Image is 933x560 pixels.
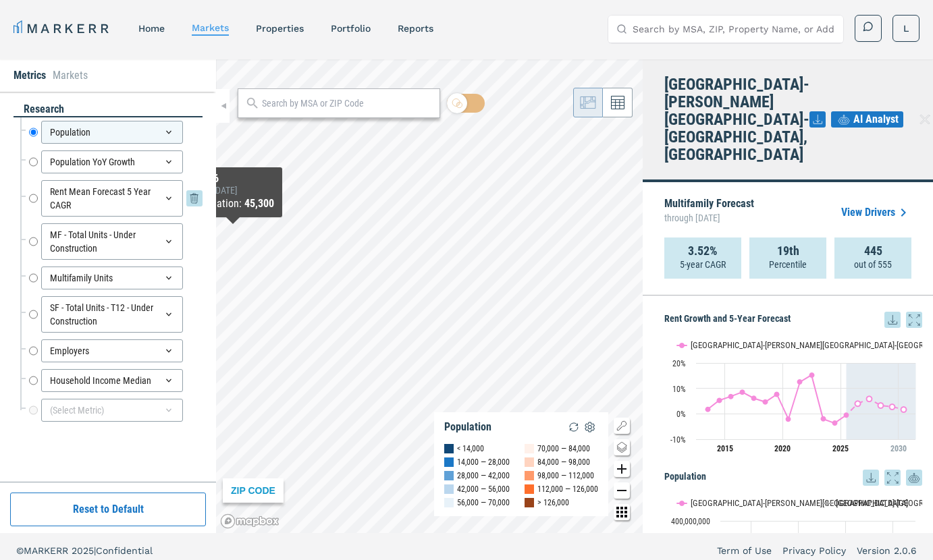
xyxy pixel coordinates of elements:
[566,419,582,435] img: Reload Legend
[672,359,686,368] text: 20%
[832,444,849,453] tspan: 2025
[457,442,484,455] div: < 14,000
[705,407,711,412] path: Friday, 28 Jun, 20:00, 1.75. Atlanta-Sandy Springs-Roswell, GA.
[890,404,895,410] path: Thursday, 28 Jun, 20:00, 2.76. Atlanta-Sandy Springs-Roswell, GA.
[14,67,46,84] li: Metrics
[809,372,815,378] path: Tuesday, 28 Jun, 20:00, 15.25. Atlanta-Sandy Springs-Roswell, GA.
[41,399,183,422] div: (Select Metric)
[138,23,165,34] a: home
[821,416,826,422] path: Wednesday, 28 Jun, 20:00, -2. Atlanta-Sandy Springs-Roswell, GA.
[256,23,304,34] a: properties
[41,369,183,392] div: Household Income Median
[192,173,274,185] div: 30506
[192,173,274,212] div: Map Tooltip Content
[855,396,907,412] g: Atlanta-Sandy Springs-Roswell, GA, line 2 of 2 with 5 data points.
[41,180,183,217] div: Rent Mean Forecast 5 Year CAGR
[614,418,630,434] button: Show/Hide Legend Map Button
[832,420,838,426] path: Friday, 28 Jun, 20:00, -3.65. Atlanta-Sandy Springs-Roswell, GA.
[41,339,183,362] div: Employers
[664,470,922,486] h5: Population
[444,420,491,434] div: Population
[822,498,850,508] button: Show USA
[740,389,745,395] path: Tuesday, 28 Jun, 20:00, 8.54. Atlanta-Sandy Springs-Roswell, GA.
[892,15,919,42] button: L
[457,455,510,469] div: 14,000 — 28,000
[664,328,922,463] svg: Interactive chart
[537,442,590,455] div: 70,000 — 84,000
[864,244,882,258] strong: 445
[41,267,183,289] div: Multifamily Units
[670,435,686,445] text: -10%
[216,59,643,533] canvas: Map
[901,407,907,412] path: Friday, 28 Jun, 20:00, 1.7. Atlanta-Sandy Springs-Roswell, GA.
[14,102,203,117] div: research
[676,410,686,419] text: 0%
[831,111,903,128] button: AI Analyst
[890,444,907,453] tspan: 2030
[857,544,917,557] a: Version 2.0.6
[774,444,791,453] tspan: 2020
[14,19,111,38] a: MARKERR
[16,545,24,556] span: ©
[769,258,807,271] p: Percentile
[903,22,909,35] span: L
[244,197,274,210] b: 45,300
[671,517,710,526] text: 400,000,000
[664,312,922,328] h5: Rent Growth and 5-Year Forecast
[41,296,183,333] div: SF - Total Units - T12 - Under Construction
[717,544,772,557] a: Term of Use
[24,545,72,556] span: MARKERR
[763,399,768,405] path: Thursday, 28 Jun, 20:00, 4.65. Atlanta-Sandy Springs-Roswell, GA.
[398,23,433,34] a: reports
[192,22,229,33] a: markets
[457,496,510,509] div: 56,000 — 70,000
[677,340,808,350] button: Show Atlanta-Sandy Springs-Roswell, GA
[96,545,153,556] span: Confidential
[774,391,780,397] path: Friday, 28 Jun, 20:00, 7.67. Atlanta-Sandy Springs-Roswell, GA.
[41,223,183,260] div: MF - Total Units - Under Construction
[717,397,722,403] path: Saturday, 28 Jun, 20:00, 5.27. Atlanta-Sandy Springs-Roswell, GA.
[664,328,922,463] div: Rent Growth and 5-Year Forecast. Highcharts interactive chart.
[797,379,803,385] path: Monday, 28 Jun, 20:00, 12.55. Atlanta-Sandy Springs-Roswell, GA.
[677,498,808,508] button: Show Atlanta-Sandy Springs-Roswell, GA
[728,393,734,399] path: Sunday, 28 Jun, 20:00, 6.82. Atlanta-Sandy Springs-Roswell, GA.
[786,416,791,422] path: Sunday, 28 Jun, 20:00, -2.11. Atlanta-Sandy Springs-Roswell, GA.
[457,469,510,482] div: 28,000 — 42,000
[867,396,872,401] path: Monday, 28 Jun, 20:00, 5.89. Atlanta-Sandy Springs-Roswell, GA.
[220,513,279,529] a: Mapbox logo
[853,111,899,128] span: AI Analyst
[262,96,433,111] input: Search by MSA or ZIP Code
[664,198,754,227] p: Multifamily Forecast
[537,455,590,469] div: 84,000 — 98,000
[688,244,718,258] strong: 3.52%
[72,545,96,556] span: 2025 |
[855,401,861,406] path: Sunday, 28 Jun, 20:00, 4.01. Atlanta-Sandy Springs-Roswell, GA.
[192,185,274,196] div: As of : [DATE]
[10,493,206,526] button: Reset to Default
[457,482,510,496] div: 42,000 — 56,000
[777,244,799,258] strong: 19th
[582,419,598,435] img: Settings
[672,385,686,394] text: 10%
[614,482,630,499] button: Zoom out map button
[633,16,835,43] input: Search by MSA, ZIP, Property Name, or Address
[717,444,733,453] tspan: 2015
[614,504,630,520] button: Other options map button
[53,67,88,84] li: Markets
[41,150,183,173] div: Population YoY Growth
[664,76,809,163] h4: [GEOGRAPHIC_DATA]-[PERSON_NAME][GEOGRAPHIC_DATA]-[GEOGRAPHIC_DATA], [GEOGRAPHIC_DATA]
[751,395,757,401] path: Wednesday, 28 Jun, 20:00, 6.13. Atlanta-Sandy Springs-Roswell, GA.
[878,403,884,408] path: Wednesday, 28 Jun, 20:00, 3.27. Atlanta-Sandy Springs-Roswell, GA.
[841,204,911,221] a: View Drivers
[537,482,598,496] div: 112,000 — 126,000
[223,478,284,503] div: ZIP CODE
[664,209,754,227] span: through [DATE]
[614,461,630,477] button: Zoom in map button
[537,469,594,482] div: 98,000 — 112,000
[331,23,371,34] a: Portfolio
[782,544,846,557] a: Privacy Policy
[192,196,274,212] div: Population :
[844,412,849,418] path: Saturday, 28 Jun, 20:00, -0.5. Atlanta-Sandy Springs-Roswell, GA.
[854,258,892,271] p: out of 555
[836,498,908,508] text: [GEOGRAPHIC_DATA]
